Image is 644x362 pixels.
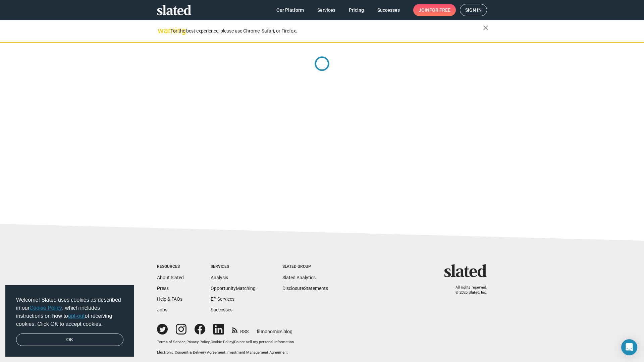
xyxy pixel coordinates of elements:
[448,285,487,295] p: All rights reserved. © 2025 Slated, Inc.
[257,329,265,334] span: film
[210,340,211,344] span: |
[16,334,123,346] a: dismiss cookie message
[16,296,123,328] span: Welcome! Slated uses cookies as described in our , which includes instructions on how to of recei...
[257,323,292,335] a: filmonomics blog
[225,350,226,355] span: |
[282,264,328,269] div: Slated Group
[282,275,316,280] a: Slated Analytics
[30,305,62,311] a: Cookie Policy
[271,4,309,16] a: Our Platform
[232,324,249,335] a: RSS
[157,340,185,344] a: Terms of Service
[372,4,405,16] a: Successes
[349,4,364,16] span: Pricing
[377,4,400,16] span: Successes
[211,340,233,344] a: Cookie Policy
[211,296,234,302] a: EP Services
[186,340,210,344] a: Privacy Policy
[157,264,184,269] div: Resources
[343,4,369,16] a: Pricing
[158,26,166,35] mat-icon: warning
[68,313,85,319] a: opt-out
[5,285,134,357] div: cookieconsent
[170,26,483,36] div: For the best experience, please use Chrome, Safari, or Firefox.
[211,275,228,280] a: Analysis
[157,307,167,312] a: Jobs
[282,286,328,291] a: DisclosureStatements
[185,340,186,344] span: |
[211,307,232,312] a: Successes
[276,4,304,16] span: Our Platform
[234,340,294,345] button: Do not sell my personal information
[211,264,256,269] div: Services
[211,286,256,291] a: OpportunityMatching
[157,350,225,355] a: Electronic Consent & Delivery Agreement
[460,4,487,16] a: Sign in
[413,4,456,16] a: Joinfor free
[621,339,637,355] div: Open Intercom Messenger
[157,286,169,291] a: Press
[312,4,341,16] a: Services
[465,4,482,16] span: Sign in
[419,4,450,16] span: Join
[233,340,234,344] span: |
[317,4,335,16] span: Services
[482,24,490,32] mat-icon: close
[157,296,182,302] a: Help & FAQs
[157,275,184,280] a: About Slated
[429,4,450,16] span: for free
[226,350,288,355] a: Investment Management Agreement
